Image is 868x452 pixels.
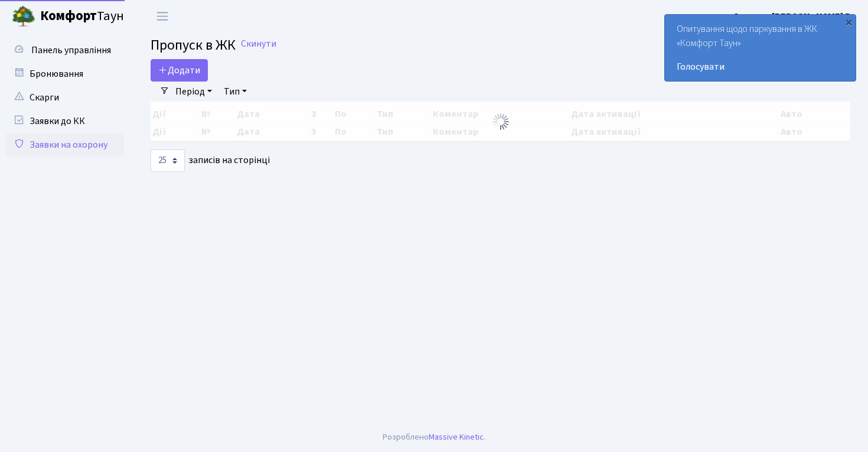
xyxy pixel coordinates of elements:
span: Панель управління [31,44,111,57]
div: Розроблено . [383,431,485,444]
div: Опитування щодо паркування в ЖК «Комфорт Таун» [665,15,856,81]
a: Бронювання [6,62,124,86]
span: Пропуск в ЖК [151,35,236,56]
a: Період [171,82,217,102]
b: Суєвова [PERSON_NAME] В. [733,10,854,23]
a: Заявки до КК [6,109,124,133]
a: Додати [151,59,208,82]
a: Тип [219,82,252,102]
span: Додати [158,64,200,77]
img: Обробка... [491,112,510,131]
img: logo.png [12,5,35,28]
a: Суєвова [PERSON_NAME] В. [733,9,854,24]
a: Massive Kinetic [429,431,484,443]
a: Голосувати [677,60,844,74]
b: Комфорт [40,6,97,25]
select: записів на сторінці [151,149,185,172]
a: Панель управління [6,38,124,62]
label: записів на сторінці [151,149,270,172]
a: Скинути [241,38,276,50]
div: × [843,16,854,28]
a: Скарги [6,86,124,109]
button: Переключити навігацію [148,6,177,26]
a: Заявки на охорону [6,133,124,157]
span: Таун [40,6,124,27]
